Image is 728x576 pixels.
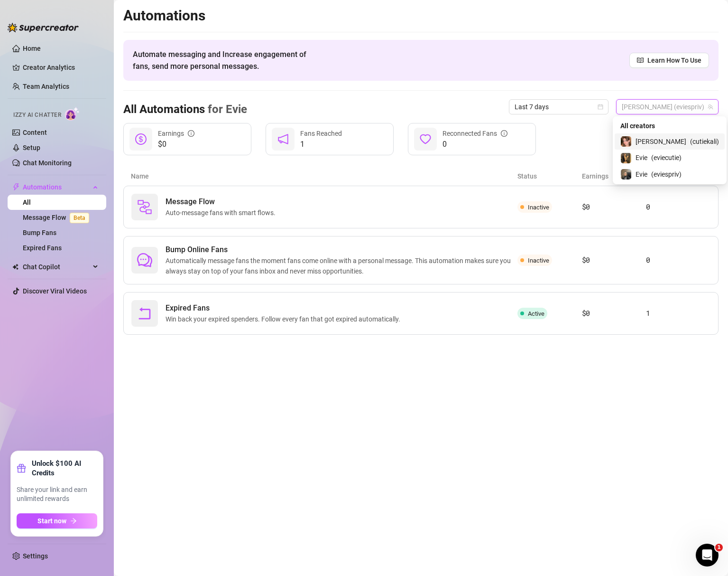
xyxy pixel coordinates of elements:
span: calendar [598,104,603,110]
article: Status [517,171,582,181]
span: $0 [158,139,194,150]
a: Creator Analytics [23,60,99,75]
img: svg%3e [137,199,152,215]
span: Inactive [528,204,549,211]
span: Automate messaging and Increase engagement of fans, send more personal messages. [133,48,315,72]
span: gift [17,463,26,473]
a: Message FlowBeta [23,214,93,221]
a: Expired Fans [23,244,62,252]
a: Home [23,45,41,52]
span: Share your link and earn unlimited rewards [17,485,97,504]
h3: All Automations [123,102,247,117]
article: $0 [582,201,646,213]
a: Bump Fans [23,229,56,236]
span: 0 [442,139,507,150]
span: Izzy AI Chatter [13,111,61,120]
span: Evie [636,152,647,163]
span: heart [420,133,431,145]
span: dollar [135,133,147,145]
span: Automations [23,179,90,195]
article: $0 [582,255,646,266]
span: Beta [70,213,89,223]
span: team [708,104,713,110]
span: All creators [620,121,655,131]
img: Evie [621,169,631,179]
span: Automatically message fans the moment fans come online with a personal message. This automation m... [166,255,517,276]
img: Evie [621,153,631,163]
a: Setup [23,144,40,151]
a: Discover Viral Videos [23,287,87,295]
img: AI Chatter [65,107,80,121]
a: Chat Monitoring [23,159,72,167]
span: [PERSON_NAME] [636,136,686,147]
article: 0 [646,255,710,266]
span: Evie [636,169,647,179]
span: read [637,57,644,64]
span: arrow-right [70,518,77,524]
span: notification [277,133,289,145]
span: Bump Online Fans [166,244,517,255]
span: ( cutiekali ) [690,136,719,147]
span: Learn How To Use [647,55,701,66]
span: Last 7 days [515,100,603,114]
span: comment [137,253,152,268]
span: Win back your expired spenders. Follow every fan that got expired automatically. [166,314,404,324]
strong: Unlock $100 AI Credits [32,459,97,478]
span: info-circle [501,130,507,137]
img: Chat Copilot [12,264,18,270]
span: Auto-message fans with smart flows. [166,208,279,218]
span: Active [528,310,544,317]
span: Fans Reached [300,130,342,137]
span: 1 [300,139,342,150]
span: Evie (eviespriv) [622,100,713,114]
h2: Automations [123,7,719,25]
span: Expired Fans [166,302,404,314]
span: thunderbolt [12,183,20,191]
span: rollback [137,306,152,321]
article: $0 [582,308,646,319]
span: Message Flow [166,196,279,208]
a: Team Analytics [23,83,69,90]
span: 1 [715,544,723,551]
a: Settings [23,552,48,560]
img: logo-BBDzfeDw.svg [8,23,79,32]
div: Earnings [158,128,194,139]
span: ( eviespriv ) [651,169,682,179]
a: All [23,198,31,206]
a: Content [23,129,47,136]
article: 0 [646,201,710,213]
span: for Evie [205,103,247,116]
article: 1 [646,308,710,319]
span: ( eviecutie ) [651,152,682,163]
div: Reconnected Fans [442,128,507,139]
button: Start nowarrow-right [17,513,97,529]
img: Kali [621,136,631,147]
article: Earnings [582,171,646,181]
span: Inactive [528,257,549,264]
span: info-circle [188,130,194,137]
a: Learn How To Use [629,53,709,68]
article: Name [131,171,517,181]
span: Chat Copilot [23,259,90,274]
span: Start now [37,517,66,525]
iframe: Intercom live chat [696,544,719,567]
